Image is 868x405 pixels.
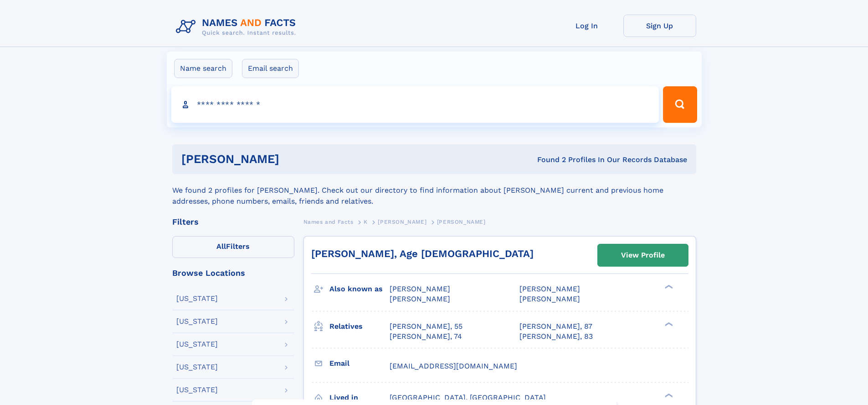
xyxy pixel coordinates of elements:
[216,242,226,251] span: All
[550,15,623,37] a: Log In
[390,362,517,370] span: [EMAIL_ADDRESS][DOMAIN_NAME]
[663,86,697,123] button: Search Button
[519,295,580,303] span: [PERSON_NAME]
[390,284,450,293] span: [PERSON_NAME]
[364,216,368,227] a: K
[408,155,687,165] div: Found 2 Profiles In Our Records Database
[172,236,294,258] label: Filters
[172,15,303,39] img: Logo Names and Facts
[329,281,390,297] h3: Also known as
[329,356,390,371] h3: Email
[663,392,673,398] div: ❯
[174,59,232,78] label: Name search
[171,86,659,123] input: search input
[176,341,218,348] div: [US_STATE]
[663,284,673,290] div: ❯
[519,321,592,331] a: [PERSON_NAME], 87
[519,284,580,293] span: [PERSON_NAME]
[242,59,299,78] label: Email search
[598,244,688,266] a: View Profile
[378,216,426,227] a: [PERSON_NAME]
[176,386,218,394] div: [US_STATE]
[390,331,462,342] a: [PERSON_NAME], 74
[621,245,665,266] div: View Profile
[181,153,408,165] h1: [PERSON_NAME]
[623,15,696,37] a: Sign Up
[519,331,593,342] a: [PERSON_NAME], 83
[311,248,534,259] a: [PERSON_NAME], Age [DEMOGRAPHIC_DATA]
[303,216,354,227] a: Names and Facts
[172,269,294,277] div: Browse Locations
[663,321,673,327] div: ❯
[390,393,546,402] span: [GEOGRAPHIC_DATA], [GEOGRAPHIC_DATA]
[172,218,294,226] div: Filters
[176,295,218,302] div: [US_STATE]
[390,295,450,303] span: [PERSON_NAME]
[378,219,426,225] span: [PERSON_NAME]
[176,318,218,325] div: [US_STATE]
[390,321,462,331] a: [PERSON_NAME], 55
[437,219,486,225] span: [PERSON_NAME]
[176,363,218,371] div: [US_STATE]
[329,319,390,334] h3: Relatives
[172,174,696,207] div: We found 2 profiles for [PERSON_NAME]. Check out our directory to find information about [PERSON_...
[364,219,368,225] span: K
